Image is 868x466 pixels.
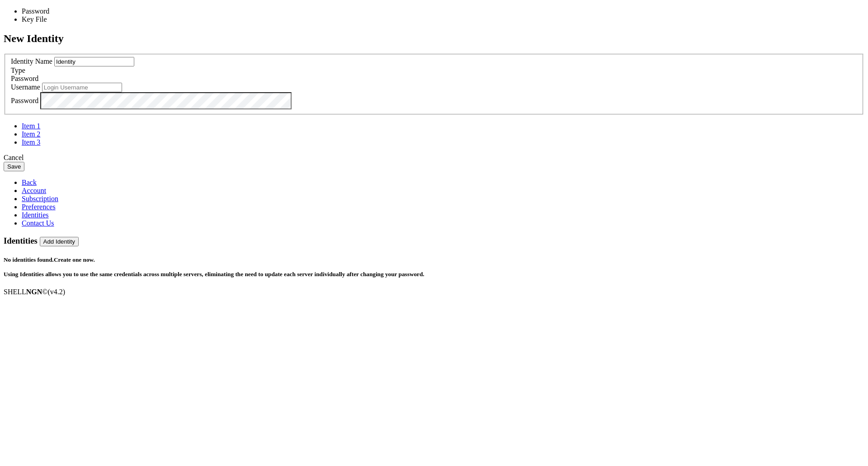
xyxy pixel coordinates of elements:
[22,179,37,186] a: Back
[4,288,65,296] span: SHELL ©
[4,256,864,278] h5: No identities found. Using Identities allows you to use the same credentials across multiple serv...
[11,57,52,65] label: Identity Name
[11,75,38,82] span: Password
[11,97,38,104] label: Password
[4,162,24,171] button: Save
[40,237,79,246] button: Add Identity
[54,256,95,263] a: Create one now.
[22,7,80,15] li: Password
[22,15,80,24] li: Key File
[22,211,49,219] a: Identities
[11,75,857,83] div: Password
[22,122,40,130] a: Item 1
[11,83,40,91] label: Username
[22,130,40,138] a: Item 2
[4,154,864,162] div: Cancel
[48,288,66,296] span: 4.2.0
[4,236,864,246] h3: Identities
[22,219,54,227] a: Contact Us
[22,187,46,194] a: Account
[26,288,42,296] b: NGN
[11,66,25,74] label: Type
[22,203,56,211] a: Preferences
[42,83,122,92] input: Login Username
[22,138,40,146] a: Item 3
[4,33,864,45] h2: New Identity
[22,195,58,202] a: Subscription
